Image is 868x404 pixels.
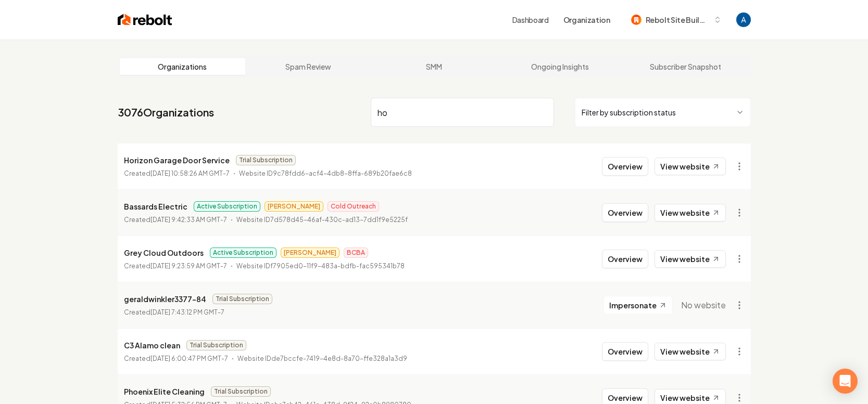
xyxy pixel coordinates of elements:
[512,15,549,25] a: Dashboard
[655,343,726,360] a: View website
[655,204,726,221] a: View website
[124,385,205,398] p: Phoenix Elite Cleaning
[211,386,271,397] span: Trial Subscription
[194,201,260,212] span: Active Subscription
[210,247,276,258] span: Active Subscription
[602,203,648,222] button: Overview
[833,369,858,394] div: Open Intercom Messenger
[736,12,751,27] button: Open user button
[124,307,224,318] p: Created
[236,215,408,225] p: Website ID 7d578d45-46af-430c-ad13-7dd1f9e5225f
[344,247,368,258] span: BCBA
[150,216,227,224] time: [DATE] 9:42:33 AM GMT-7
[281,247,339,258] span: [PERSON_NAME]
[150,170,230,177] time: [DATE] 10:58:26 AM GMT-7
[609,300,657,310] span: Impersonate
[328,201,379,212] span: Cold Outreach
[118,105,214,120] a: 3076Organizations
[124,261,227,271] p: Created
[371,98,554,127] input: Search by name or ID
[646,15,709,25] span: Rebolt Site Builder
[602,250,648,268] button: Overview
[655,250,726,268] a: View website
[118,12,172,27] img: Rebolt Logo
[124,354,228,364] p: Created
[631,15,641,25] img: Rebolt Site Builder
[497,58,623,75] a: Ongoing Insights
[212,294,272,304] span: Trial Subscription
[623,58,749,75] a: Subscriber Snapshot
[124,246,204,259] p: Grey Cloud Outdoors
[736,12,751,27] img: Andrew Magana
[186,340,246,350] span: Trial Subscription
[557,10,617,29] button: Organization
[239,168,412,179] p: Website ID 9c78fdd6-acf4-4db8-8ffa-689b20fae6c8
[124,154,230,166] p: Horizon Garage Door Service
[237,354,407,364] p: Website ID de7bccfe-7419-4e8d-8a70-ffe328a1a3d9
[124,339,180,351] p: C3 Alamo clean
[120,58,246,75] a: Organizations
[602,342,648,361] button: Overview
[245,58,371,75] a: Spam Review
[150,308,224,316] time: [DATE] 7:43:12 PM GMT-7
[124,215,227,225] p: Created
[655,158,726,175] a: View website
[150,355,228,362] time: [DATE] 6:00:47 PM GMT-7
[150,262,227,270] time: [DATE] 9:23:59 AM GMT-7
[265,201,323,212] span: [PERSON_NAME]
[602,157,648,176] button: Overview
[124,168,230,179] p: Created
[371,58,497,75] a: SMM
[236,155,296,165] span: Trial Subscription
[124,200,187,213] p: Bassards Electric
[681,299,726,311] span: No website
[603,296,673,315] button: Impersonate
[236,261,405,271] p: Website ID f7905ed0-11f9-483a-bdfb-fac595341b78
[124,293,206,305] p: geraldwinkler3377-84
